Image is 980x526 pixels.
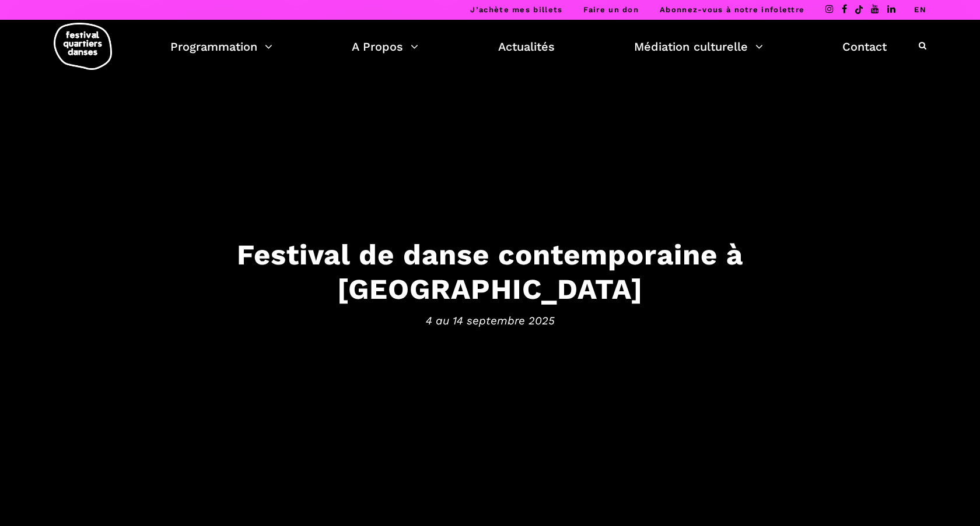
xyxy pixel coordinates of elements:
a: J’achète mes billets [470,5,562,14]
a: A Propos [352,37,418,57]
h3: Festival de danse contemporaine à [GEOGRAPHIC_DATA] [128,238,852,306]
a: Médiation culturelle [634,37,763,57]
img: logo-fqd-med [54,23,112,70]
a: Abonnez-vous à notre infolettre [660,5,804,14]
a: Faire un don [583,5,639,14]
a: Programmation [170,37,272,57]
a: Actualités [498,37,555,57]
a: Contact [842,37,887,57]
a: EN [914,5,926,14]
span: 4 au 14 septembre 2025 [128,312,852,329]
